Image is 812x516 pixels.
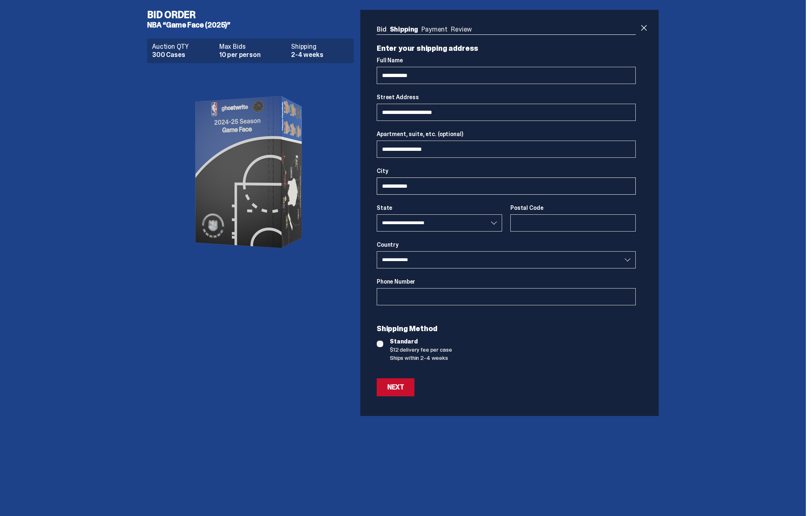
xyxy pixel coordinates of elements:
label: Full Name [377,57,636,64]
dt: Auction QTY [152,43,214,50]
a: Bid [377,25,387,34]
dd: 300 Cases [152,52,214,58]
h4: Bid Order [147,10,360,20]
label: Phone Number [377,278,636,285]
button: Next [377,378,414,396]
dd: 2-4 weeks [291,52,349,58]
p: Enter your shipping address [377,45,636,52]
label: Street Address [377,94,636,100]
span: Ships within 2-4 weeks [390,354,636,362]
dt: Shipping [291,43,349,50]
span: $12 delivery fee per case [390,346,636,354]
label: State [377,205,502,211]
h5: NBA “Game Face (2025)” [147,21,360,29]
label: Apartment, suite, etc. (optional) [377,131,636,137]
dd: 10 per person [219,52,286,58]
div: Next [387,384,404,391]
p: Shipping Method [377,325,636,332]
a: Shipping [390,25,419,34]
label: Postal Code [510,205,636,211]
label: City [377,168,636,174]
dt: Max Bids [219,43,286,50]
img: product image [168,70,332,275]
label: Country [377,241,636,248]
span: Standard [390,337,636,346]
